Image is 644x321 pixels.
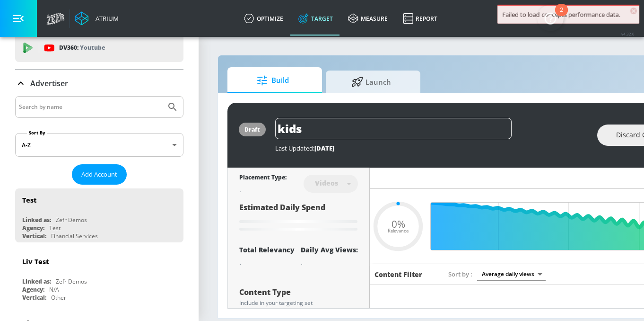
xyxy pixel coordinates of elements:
[340,1,395,36] a: measure
[335,71,407,93] span: Launch
[239,202,358,234] div: Estimated Daily Spend
[392,219,405,229] span: 0%
[560,10,563,22] div: 2
[15,250,183,304] div: Liv TestLinked as:Zefr DemosAgency:N/AVertical:Other
[81,169,117,180] span: Add Account
[239,202,325,213] span: Estimated Daily Spend
[27,130,47,136] label: Sort By
[448,270,472,278] span: Sort by
[502,10,635,19] div: Failed to load concepts performance data.
[49,285,59,294] div: N/A
[30,78,68,89] p: Advertiser
[314,144,334,152] span: [DATE]
[22,224,44,232] div: Agency:
[51,232,98,240] div: Financial Services
[395,1,445,36] a: Report
[56,277,87,285] div: Zefr Demos
[310,179,343,187] div: Videos
[388,229,409,233] span: Relevance
[15,70,183,97] div: Advertiser
[22,216,51,224] div: Linked as:
[239,173,287,183] div: Placement Type:
[236,1,291,36] a: optimize
[275,144,588,152] div: Last Updated:
[15,34,183,62] div: DV360: Youtube
[22,257,49,266] div: Liv Test
[477,267,546,280] div: Average daily views
[15,133,183,157] div: A-Z
[15,188,183,242] div: TestLinked as:Zefr DemosAgency:TestVertical:Financial Services
[49,224,61,232] div: Test
[72,164,127,185] button: Add Account
[537,5,564,31] button: Open Resource Center, 2 new notifications
[51,294,66,302] div: Other
[19,101,162,113] input: Search by name
[22,285,44,294] div: Agency:
[374,270,422,279] h6: Content Filter
[75,11,119,26] a: Atrium
[621,31,635,36] span: v 4.32.0
[237,69,309,92] span: Build
[22,294,46,302] div: Vertical:
[92,14,119,23] div: Atrium
[630,8,637,14] span: ×
[291,1,340,36] a: Target
[239,245,295,254] div: Total Relevancy
[22,277,51,285] div: Linked as:
[56,216,87,224] div: Zefr Demos
[239,288,358,296] div: Content Type
[301,245,358,254] div: Daily Avg Views:
[22,232,46,240] div: Vertical:
[244,125,260,134] div: draft
[239,300,358,306] div: Include in your targeting set
[80,43,105,53] p: Youtube
[22,196,36,205] div: Test
[59,43,105,53] p: DV360:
